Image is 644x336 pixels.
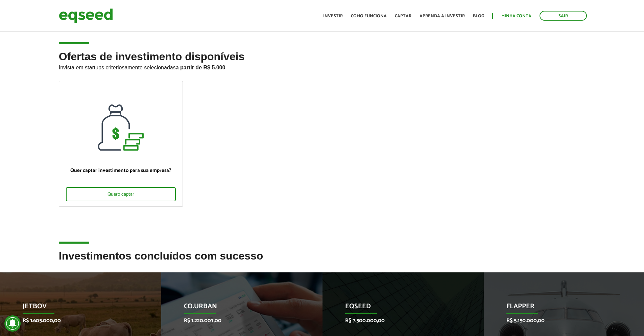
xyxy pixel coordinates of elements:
p: Co.Urban [184,303,290,314]
a: Investir [323,14,343,18]
h2: Ofertas de investimento disponíveis [59,51,586,81]
p: R$ 5.150.000,00 [506,317,612,324]
p: Flapper [506,303,612,314]
a: Aprenda a investir [420,14,465,18]
a: Como funciona [351,14,387,18]
h2: Investimentos concluídos com sucesso [59,250,586,272]
p: R$ 1.605.000,00 [23,317,128,324]
a: Captar [395,14,411,18]
a: Quer captar investimento para sua empresa? Quero captar [59,81,183,207]
strong: a partir de R$ 5.000 [176,65,225,70]
img: EqSeed [59,7,113,25]
p: Quer captar investimento para sua empresa? [66,167,176,174]
p: R$ 7.500.000,00 [345,317,451,324]
p: JetBov [23,303,128,314]
a: Blog [473,14,484,18]
div: Quero captar [66,187,176,201]
a: Sair [540,11,587,21]
a: Minha conta [501,14,531,18]
p: Invista em startups criteriosamente selecionadas [59,63,586,71]
p: EqSeed [345,303,451,314]
p: R$ 1.220.007,00 [184,317,290,324]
